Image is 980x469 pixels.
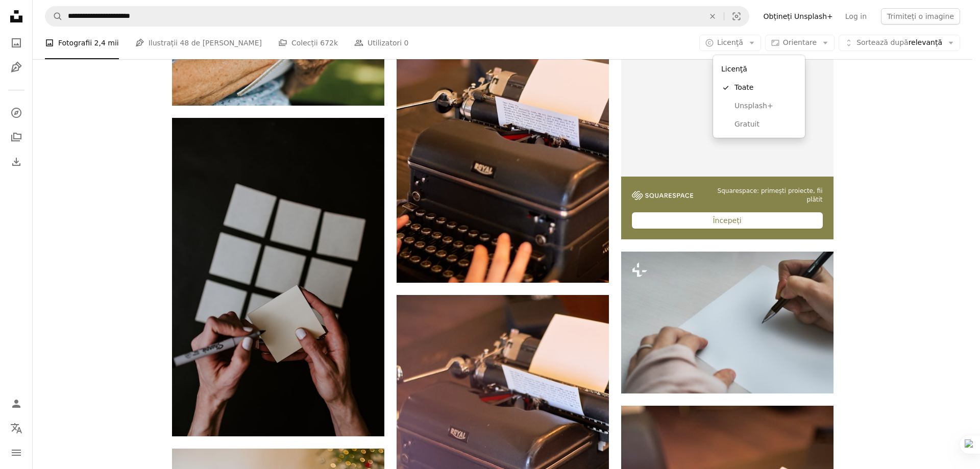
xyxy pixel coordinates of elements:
[713,55,805,138] div: Licenţă
[699,35,761,51] button: Licenţă
[734,102,773,110] font: Unsplash+
[765,35,835,51] button: Orientare
[734,120,759,128] font: Gratuit
[721,65,747,73] font: Licenţă
[717,38,743,46] font: Licenţă
[734,83,753,91] font: Toate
